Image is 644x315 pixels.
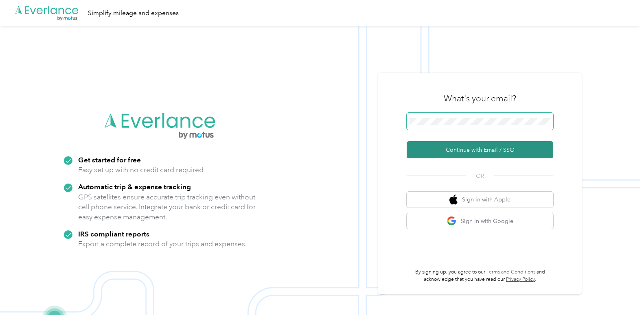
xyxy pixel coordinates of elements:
[444,93,516,104] h3: What's your email?
[407,213,553,229] button: google logoSign in with Google
[486,269,535,275] a: Terms and Conditions
[88,8,179,18] div: Simplify mileage and expenses
[449,195,458,205] img: apple logo
[78,165,204,175] p: Easy set up with no credit card required
[466,172,494,180] span: OR
[447,216,457,226] img: google logo
[407,141,553,158] button: Continue with Email / SSO
[506,276,535,282] a: Privacy Policy
[78,230,149,238] strong: IRS compliant reports
[78,192,256,222] p: GPS satellites ensure accurate trip tracking even without cell phone service. Integrate your bank...
[78,155,141,164] strong: Get started for free
[78,239,247,249] p: Export a complete record of your trips and expenses.
[78,182,191,191] strong: Automatic trip & expense tracking
[407,192,553,208] button: apple logoSign in with Apple
[407,269,553,283] p: By signing up, you agree to our and acknowledge that you have read our .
